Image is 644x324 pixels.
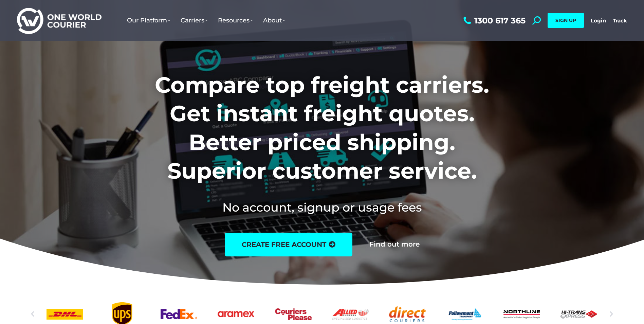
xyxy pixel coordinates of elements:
a: Resources [213,10,258,31]
span: About [263,17,285,24]
h1: Compare top freight carriers. Get instant freight quotes. Better priced shipping. Superior custom... [110,71,534,185]
a: 1300 617 365 [462,16,526,25]
a: Our Platform [122,10,176,31]
img: One World Courier [17,7,102,34]
a: Carriers [176,10,213,31]
a: create free account [225,233,352,256]
a: About [258,10,290,31]
a: Find out more [369,241,420,248]
a: Track [613,17,627,24]
span: Resources [218,17,253,24]
span: SIGN UP [555,17,576,23]
span: Carriers [181,17,208,24]
a: Login [591,17,606,24]
h2: No account, signup or usage fees [110,199,534,216]
span: Our Platform [127,17,170,24]
a: SIGN UP [548,13,584,28]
